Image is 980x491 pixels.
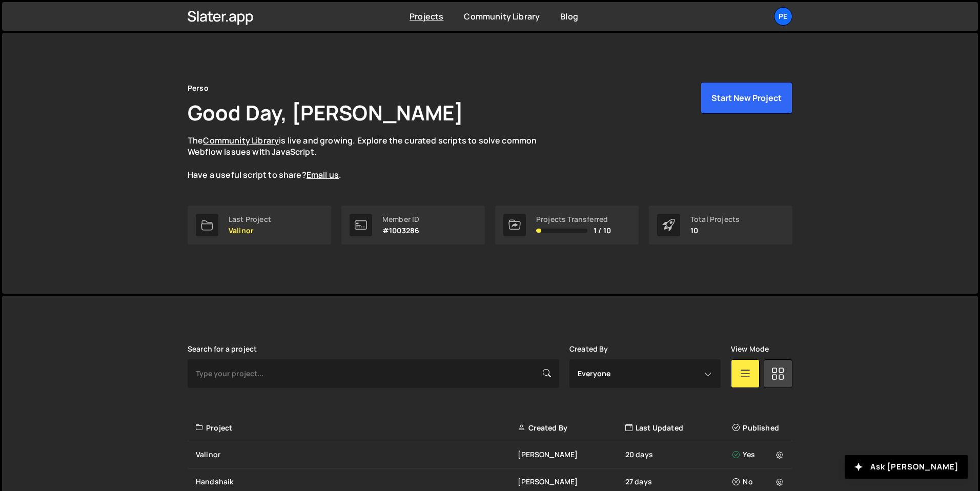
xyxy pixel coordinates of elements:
[229,215,271,223] div: Last Project
[518,423,625,433] div: Created By
[382,227,419,235] p: #1003286
[196,477,518,487] div: Handshaik
[845,455,968,479] button: Ask [PERSON_NAME]
[196,449,518,460] div: Valinor
[690,215,740,223] div: Total Projects
[536,215,611,223] div: Projects Transferred
[690,227,740,235] p: 10
[732,477,786,487] div: No
[625,477,732,487] div: 27 days
[196,423,518,433] div: Project
[594,227,611,235] span: 1 / 10
[188,345,257,353] label: Search for a project
[732,423,786,433] div: Published
[774,7,792,26] a: Pe
[203,135,279,146] a: Community Library
[518,449,625,460] div: [PERSON_NAME]
[560,11,578,22] a: Blog
[188,206,331,244] a: Last Project Valinor
[625,423,732,433] div: Last Updated
[229,227,271,235] p: Valinor
[569,345,608,353] label: Created By
[188,359,559,388] input: Type your project...
[701,82,792,114] button: Start New Project
[307,169,339,180] a: Email us
[188,135,557,181] p: The is live and growing. Explore the curated scripts to solve common Webflow issues with JavaScri...
[188,82,209,94] div: Perso
[464,11,540,22] a: Community Library
[731,345,769,353] label: View Mode
[382,215,419,223] div: Member ID
[188,441,792,468] a: Valinor [PERSON_NAME] 20 days Yes
[188,98,463,127] h1: Good Day, [PERSON_NAME]
[518,477,625,487] div: [PERSON_NAME]
[625,449,732,460] div: 20 days
[732,449,786,460] div: Yes
[410,11,443,22] a: Projects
